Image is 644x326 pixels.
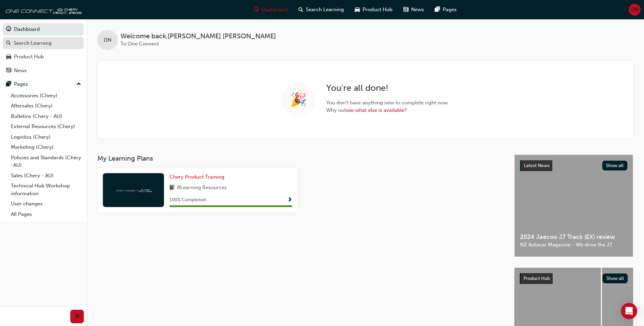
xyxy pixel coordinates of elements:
a: guage-iconDashboard [249,3,293,17]
span: NZ Autocar Magazine - We drive the J7. [520,241,627,249]
span: Product Hub [523,276,550,281]
span: prev-icon [75,312,80,321]
a: Product HubShow all [520,273,628,284]
a: Technical Hub Workshop information [8,181,84,199]
a: Latest NewsShow all2024 Jaecoo J7 Track (EX) reviewNZ Autocar Magazine - We drive the J7. [514,155,633,257]
span: search-icon [298,5,303,14]
span: 100 % Completed [169,196,206,204]
a: Latest NewsShow all [520,160,627,171]
span: Pages [443,6,457,14]
span: 2024 Jaecoo J7 Track (EX) review [520,233,627,241]
span: Search Learning [306,6,344,14]
button: DN [629,4,641,16]
span: DN [631,6,639,14]
a: Aftersales (Chery) [8,101,84,111]
span: up-icon [76,80,81,89]
a: see what else is available? [346,107,407,113]
div: Pages [14,80,28,88]
button: Pages [3,78,84,90]
span: Why not [326,106,449,114]
a: Sales (Chery - AU) [8,170,84,181]
a: pages-iconPages [429,3,462,17]
h3: My Learning Plans [97,155,503,162]
span: pages-icon [435,5,440,14]
button: DashboardSearch LearningProduct HubNews [3,22,84,78]
a: Policies and Standards (Chery -AU) [8,152,84,170]
span: Welcome back , [PERSON_NAME] [PERSON_NAME] [121,33,276,40]
span: Show Progress [287,197,292,203]
span: news-icon [403,5,408,14]
span: 🎉 [290,96,307,104]
a: search-iconSearch Learning [293,3,349,17]
div: Open Intercom Messenger [621,303,637,319]
div: Product Hub [14,53,44,61]
a: News [3,64,84,77]
a: Accessories (Chery) [8,90,84,101]
span: 8 Learning Resources [177,184,227,192]
div: News [14,67,27,75]
button: Show Progress [287,196,292,204]
h2: You ' re all done! [326,83,449,94]
a: All Pages [8,209,84,220]
img: oneconnect [115,187,152,193]
span: Product Hub [363,6,392,14]
span: car-icon [355,5,360,14]
a: Chery Product Training [169,173,227,181]
a: Dashboard [3,23,84,36]
a: Search Learning [3,37,84,49]
span: news-icon [6,68,11,74]
span: Latest News [524,163,550,168]
div: Search Learning [14,39,52,47]
span: DN [104,36,111,44]
span: You don ' t have anything new to complete right now. [326,99,449,107]
a: Marketing (Chery) [8,142,84,152]
span: search-icon [6,40,11,46]
a: news-iconNews [398,3,429,17]
span: guage-icon [254,5,259,14]
a: External Resources (Chery) [8,121,84,132]
a: Bulletins (Chery - AU) [8,111,84,122]
span: pages-icon [6,81,11,87]
a: Product Hub [3,50,84,63]
span: To One Connect [121,41,159,47]
span: News [411,6,424,14]
img: oneconnect [3,3,81,16]
span: Chery Product Training [169,174,224,180]
a: car-iconProduct Hub [349,3,398,17]
button: Show all [603,273,628,283]
a: User changes [8,199,84,209]
span: car-icon [6,54,11,60]
a: Logistics (Chery) [8,132,84,142]
span: book-icon [169,184,174,192]
span: Dashboard [262,6,288,14]
span: guage-icon [6,26,11,33]
button: Show all [602,161,628,170]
